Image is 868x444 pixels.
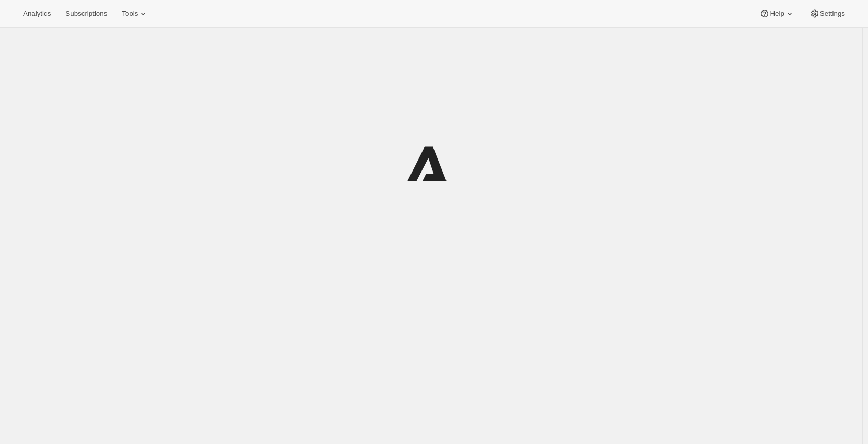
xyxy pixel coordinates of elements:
button: Tools [115,6,155,21]
span: Settings [820,9,845,18]
button: Analytics [17,6,57,21]
span: Tools [122,9,138,18]
button: Help [753,6,801,21]
span: Help [770,9,784,18]
span: Subscriptions [65,9,107,18]
span: Analytics [23,9,51,18]
button: Subscriptions [59,6,113,21]
button: Settings [803,6,851,21]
